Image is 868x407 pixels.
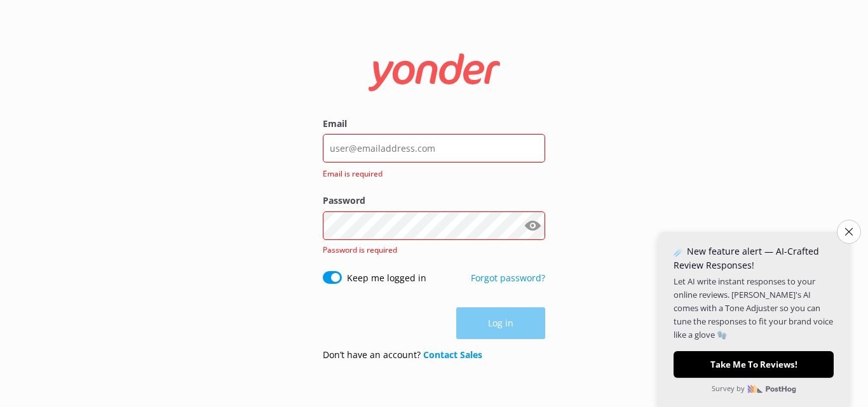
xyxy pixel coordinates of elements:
[471,272,545,284] a: Forgot password?
[323,134,545,163] input: user@emailaddress.com
[323,194,545,208] label: Password
[323,348,482,362] p: Don’t have an account?
[323,168,538,180] span: Email is required
[323,244,397,255] span: Password is required
[347,271,426,285] label: Keep me logged in
[323,117,545,131] label: Email
[423,349,482,361] a: Contact Sales
[520,213,545,238] button: Show password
